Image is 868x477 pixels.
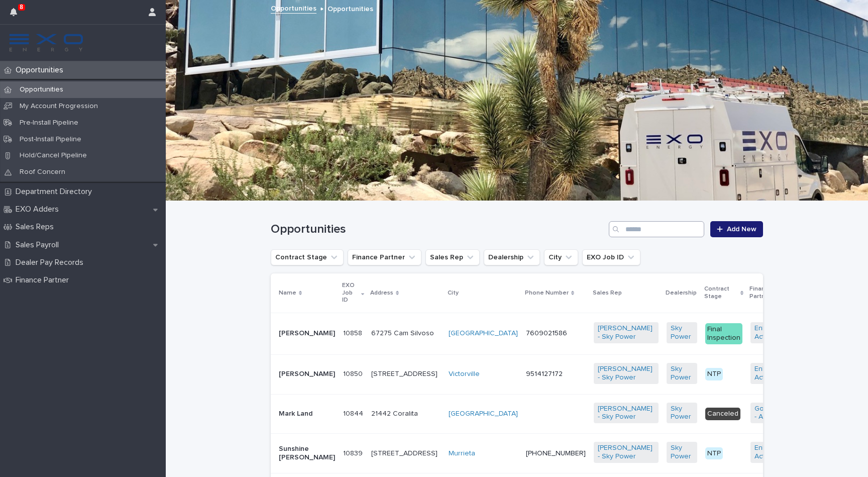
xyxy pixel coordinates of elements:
[666,288,697,299] p: Dealership
[526,370,563,377] a: 9514127172
[526,450,586,457] a: [PHONE_NUMBER]
[12,258,91,267] p: Dealer Pay Records
[343,408,365,418] p: 10844
[449,329,518,338] a: [GEOGRAPHIC_DATA]
[598,365,655,382] a: [PERSON_NAME] - Sky Power
[20,4,23,11] p: 8
[279,288,296,299] p: Name
[449,449,475,458] a: Murrieta
[727,226,756,233] span: Add New
[12,119,86,127] p: Pre-Install Pipeline
[12,187,100,197] p: Department Directory
[8,33,84,53] img: FKS5r6ZBThi8E5hshIGi
[271,222,605,237] h1: Opportunities
[598,444,655,461] a: [PERSON_NAME] - Sky Power
[12,102,106,111] p: My Account Progression
[526,330,567,337] a: 7609021586
[12,135,89,144] p: Post-Install Pipeline
[598,324,655,341] a: [PERSON_NAME] - Sky Power
[671,405,693,422] a: Sky Power
[704,283,738,302] p: Contract Stage
[343,327,364,338] p: 10858
[671,444,693,461] a: Sky Power
[484,249,540,265] button: Dealership
[12,205,67,214] p: EXO Adders
[12,65,71,75] p: Opportunities
[705,408,740,420] div: Canceled
[754,405,789,422] a: Goodleap - Active
[12,151,95,160] p: Hold/Cancel Pipeline
[525,288,569,299] p: Phone Number
[279,370,335,378] p: [PERSON_NAME]
[371,329,441,338] p: 67275 Cam Silvoso
[12,275,77,285] p: Finance Partner
[754,365,789,382] a: EnFin - Active
[279,445,335,462] p: Sunshine [PERSON_NAME]
[705,447,723,460] div: NTP
[749,283,794,302] p: Finance Partner
[279,329,335,338] p: [PERSON_NAME]
[710,221,763,237] a: Add New
[598,405,655,422] a: [PERSON_NAME] - Sky Power
[12,85,71,94] p: Opportunities
[371,410,441,418] p: 21442 Coralita
[425,249,480,265] button: Sales Rep
[582,249,640,265] button: EXO Job ID
[271,249,344,265] button: Contract Stage
[544,249,578,265] button: City
[449,410,518,418] a: [GEOGRAPHIC_DATA]
[12,168,73,176] p: Roof Concern
[448,288,459,299] p: City
[271,2,316,14] a: Opportunities
[609,221,704,237] input: Search
[342,280,359,306] p: EXO Job ID
[705,368,723,380] div: NTP
[671,365,693,382] a: Sky Power
[370,288,393,299] p: Address
[328,3,373,14] p: Opportunities
[754,324,789,341] a: EnFin - Active
[348,249,421,265] button: Finance Partner
[449,370,480,378] a: Victorville
[371,449,441,458] p: [STREET_ADDRESS]
[593,288,622,299] p: Sales Rep
[279,410,335,418] p: Mark Land
[705,323,742,344] div: Final Inspection
[343,447,365,458] p: 10839
[343,368,365,378] p: 10850
[371,370,441,378] p: [STREET_ADDRESS]
[12,240,67,250] p: Sales Payroll
[754,444,789,461] a: EnFin - Active
[10,6,23,24] div: 8
[671,324,693,341] a: Sky Power
[12,222,62,232] p: Sales Reps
